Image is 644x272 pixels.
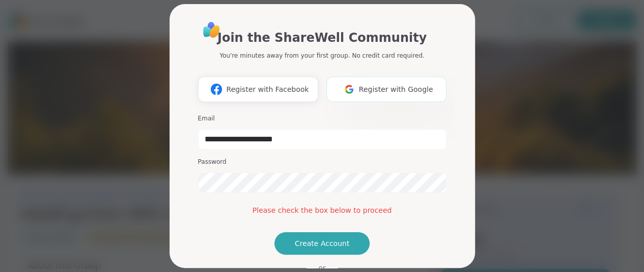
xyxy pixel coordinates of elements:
[207,80,226,98] img: ShareWell Logomark
[200,18,223,41] img: ShareWell Logo
[359,84,433,95] span: Register with Google
[198,114,446,123] h3: Email
[198,158,446,166] h3: Password
[198,205,446,216] div: Please check the box below to proceed
[217,29,427,47] h1: Join the ShareWell Community
[295,238,350,249] span: Create Account
[326,77,446,102] button: Register with Google
[340,80,359,98] img: ShareWell Logomark
[219,51,424,60] p: You're minutes away from your first group. No credit card required.
[226,84,309,95] span: Register with Facebook
[198,77,318,102] button: Register with Facebook
[274,232,370,255] button: Create Account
